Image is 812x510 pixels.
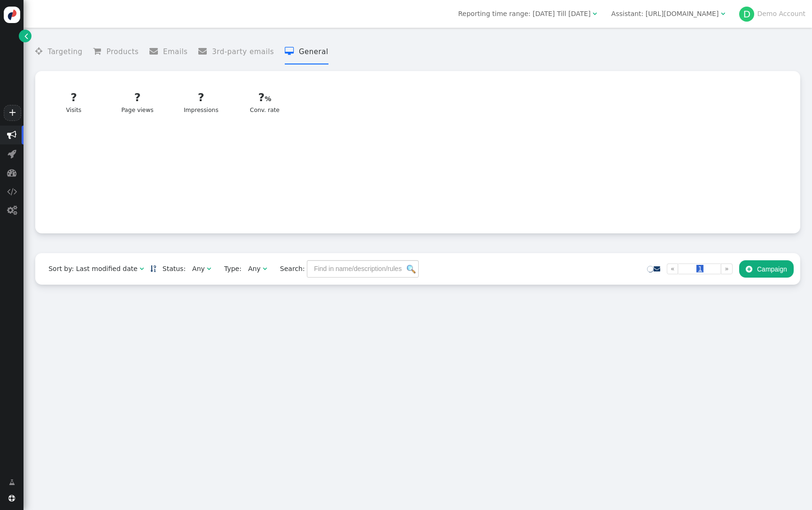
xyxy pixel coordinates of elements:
[273,265,305,272] span: Search:
[8,149,16,159] span: 
[307,260,419,277] input: Find in name/description/rules
[35,40,82,64] li: Targeting
[140,265,144,272] span: 
[407,265,415,273] img: icon_search.png
[51,89,97,106] div: ?
[667,263,679,274] a: «
[51,89,97,115] div: Visits
[721,263,733,274] a: »
[150,265,156,272] a: 
[7,206,17,215] span: 
[7,168,16,177] span: 
[218,264,242,274] span: Type:
[739,10,805,17] a: DDemo Account
[198,47,212,56] span: 
[458,10,591,17] span: Reporting time range: [DATE] Till [DATE]
[207,265,211,272] span: 
[242,89,288,115] div: Conv. rate
[156,264,186,274] span: Status:
[611,9,719,19] div: Assistant: [URL][DOMAIN_NAME]
[654,265,660,272] a: 
[149,40,188,64] li: Emails
[109,84,166,120] a: ?Page views
[150,265,156,272] span: Sorted in descending order
[114,89,161,106] div: ?
[114,89,161,115] div: Page views
[739,260,794,277] button: Campaign
[248,264,261,274] div: Any
[178,89,225,115] div: Impressions
[172,84,230,120] a: ?Impressions
[285,47,299,56] span: 
[236,84,294,120] a: ?Conv. rate
[198,40,274,64] li: 3rd-party emails
[4,105,21,121] a: +
[263,265,267,272] span: 
[242,89,288,106] div: ?
[35,47,47,56] span: 
[593,10,597,17] span: 
[9,478,15,487] span: 
[24,31,28,41] span: 
[7,130,16,140] span: 
[45,84,102,120] a: ?Visits
[19,30,31,42] a: 
[285,40,328,64] li: General
[4,7,20,23] img: logo-icon.svg
[48,264,137,274] div: Sort by: Last modified date
[2,474,22,491] a: 
[746,265,752,273] span: 
[8,495,15,502] span: 
[696,265,703,272] span: 1
[192,264,205,274] div: Any
[739,7,754,22] div: D
[178,89,225,106] div: ?
[149,47,163,56] span: 
[721,10,725,17] span: 
[93,40,139,64] li: Products
[93,47,106,56] span: 
[654,265,660,272] span: 
[7,187,17,196] span: 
